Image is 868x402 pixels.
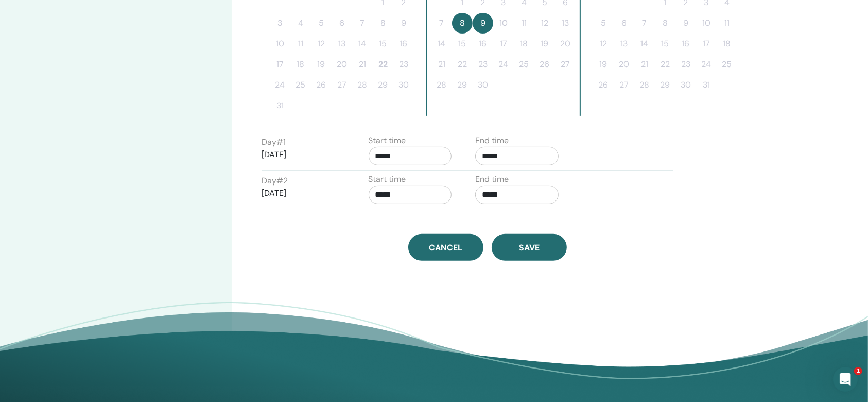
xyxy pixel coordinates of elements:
[429,242,462,253] span: Cancel
[290,54,311,75] button: 18
[655,75,675,95] button: 29
[332,33,352,54] button: 13
[475,135,509,147] label: End time
[514,33,534,54] button: 18
[270,95,290,116] button: 31
[431,33,452,54] button: 14
[717,33,737,54] button: 18
[593,75,614,95] button: 26
[393,54,414,75] button: 23
[675,54,696,75] button: 23
[270,33,290,54] button: 10
[675,75,696,95] button: 30
[311,75,332,95] button: 26
[555,13,576,33] button: 13
[514,13,534,33] button: 11
[452,54,473,75] button: 22
[352,13,373,33] button: 7
[514,54,534,75] button: 25
[519,242,540,253] span: Save
[534,13,555,33] button: 12
[393,33,414,54] button: 16
[473,54,493,75] button: 23
[655,54,675,75] button: 22
[311,13,332,33] button: 5
[717,54,737,75] button: 25
[262,148,345,161] p: [DATE]
[352,33,373,54] button: 14
[262,136,286,148] label: Day # 1
[593,13,614,33] button: 5
[593,33,614,54] button: 12
[475,173,509,186] label: End time
[262,175,288,187] label: Day # 2
[492,234,567,261] button: Save
[431,54,452,75] button: 21
[352,54,373,75] button: 21
[369,135,406,147] label: Start time
[717,13,737,33] button: 11
[452,13,473,33] button: 8
[473,75,493,95] button: 30
[270,75,290,95] button: 24
[493,54,514,75] button: 24
[408,234,483,261] a: Cancel
[534,54,555,75] button: 26
[270,54,290,75] button: 17
[452,33,473,54] button: 15
[833,367,858,392] iframe: Intercom live chat
[675,13,696,33] button: 9
[352,75,373,95] button: 28
[262,187,345,199] p: [DATE]
[634,75,655,95] button: 28
[555,33,576,54] button: 20
[655,33,675,54] button: 15
[696,13,717,33] button: 10
[393,75,414,95] button: 30
[373,54,393,75] button: 22
[675,33,696,54] button: 16
[373,13,393,33] button: 8
[634,13,655,33] button: 7
[696,33,717,54] button: 17
[332,75,352,95] button: 27
[634,33,655,54] button: 14
[493,33,514,54] button: 17
[431,75,452,95] button: 28
[290,13,311,33] button: 4
[373,75,393,95] button: 29
[614,75,634,95] button: 27
[290,75,311,95] button: 25
[332,54,352,75] button: 20
[311,33,332,54] button: 12
[373,33,393,54] button: 15
[493,13,514,33] button: 10
[473,33,493,54] button: 16
[634,54,655,75] button: 21
[655,13,675,33] button: 8
[431,13,452,33] button: 7
[696,75,717,95] button: 31
[473,13,493,33] button: 9
[614,33,634,54] button: 13
[593,54,614,75] button: 19
[270,13,290,33] button: 3
[311,54,332,75] button: 19
[555,54,576,75] button: 27
[534,33,555,54] button: 19
[290,33,311,54] button: 11
[696,54,717,75] button: 24
[369,173,406,186] label: Start time
[332,13,352,33] button: 6
[614,13,634,33] button: 6
[614,54,634,75] button: 20
[854,367,862,375] span: 1
[393,13,414,33] button: 9
[452,75,473,95] button: 29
